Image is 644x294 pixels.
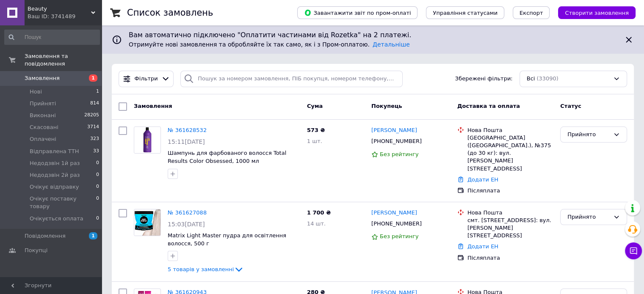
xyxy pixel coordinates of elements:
[380,151,419,157] span: Без рейтингу
[129,41,410,48] span: Отримуйте нові замовлення та обробляйте їх так само, як і з Пром-оплатою.
[30,100,56,107] span: Прийняті
[30,112,56,119] span: Виконані
[30,148,79,155] span: Відправлена ТТН
[168,232,286,247] a: Matrix Light Master пудра для освітлення волосся, 500 г
[625,242,642,259] button: Чат з покупцем
[25,52,102,68] span: Замовлення та повідомлення
[30,195,96,210] span: Очікує поставку товару
[168,150,286,164] a: Шампунь для фарбованого волосся Total Results Color Obsessed, 1000 мл
[25,247,47,254] span: Покупці
[467,126,553,134] div: Нова Пошта
[467,209,553,217] div: Нова Пошта
[89,74,97,82] span: 1
[371,126,417,135] a: [PERSON_NAME]
[307,220,326,227] span: 14 шт.
[371,209,417,217] a: [PERSON_NAME]
[370,136,423,147] div: [PHONE_NUMBER]
[180,71,403,87] input: Пошук за номером замовлення, ПІБ покупця, номером телефону, Email, номером накладної
[30,124,58,131] span: Скасовані
[25,232,66,240] span: Повідомлення
[371,103,402,109] span: Покупець
[28,13,102,20] div: Ваш ID: 3741489
[527,75,535,83] span: Всі
[4,30,100,45] input: Пошук
[90,100,99,107] span: 814
[168,266,244,272] a: 5 товарів у замовленні
[560,103,581,109] span: Статус
[134,127,160,153] img: Фото товару
[380,233,419,239] span: Без рейтингу
[370,218,423,229] div: [PHONE_NUMBER]
[520,10,543,16] span: Експорт
[426,6,504,19] button: Управління статусами
[134,209,161,236] a: Фото товару
[30,88,42,96] span: Нові
[168,221,205,228] span: 15:03[DATE]
[96,171,99,179] span: 0
[129,30,617,40] span: Вам автоматично підключено "Оплатити частинами від Rozetka" на 2 платежі.
[467,243,498,250] a: Додати ЕН
[134,103,172,109] span: Замовлення
[467,134,553,173] div: [GEOGRAPHIC_DATA] ([GEOGRAPHIC_DATA].), №375 (до 30 кг): вул. [PERSON_NAME][STREET_ADDRESS]
[30,215,83,223] span: Очікується оплата
[304,9,411,16] span: Завантажити звіт по пром-оплаті
[28,5,91,13] span: Beauty
[455,75,513,83] span: Збережені фільтри:
[558,6,636,19] button: Створити замовлення
[433,10,498,16] span: Управління статусами
[513,6,550,19] button: Експорт
[96,195,99,210] span: 0
[467,217,553,240] div: смт. [STREET_ADDRESS]: вул. [PERSON_NAME][STREET_ADDRESS]
[89,232,97,239] span: 1
[30,159,80,167] span: Недодзвін 1й раз
[567,213,610,222] div: Прийнято
[90,135,99,143] span: 323
[96,183,99,191] span: 0
[467,254,553,262] div: Післяплата
[84,112,99,119] span: 28205
[30,135,56,143] span: Оплачені
[536,75,558,82] span: (33090)
[87,124,99,131] span: 3714
[457,103,520,109] span: Доставка та оплата
[135,75,158,83] span: Фільтри
[134,209,160,236] img: Фото товару
[467,187,553,195] div: Післяплата
[307,127,325,133] span: 573 ₴
[373,41,410,48] a: Детальніше
[567,130,610,139] div: Прийнято
[565,10,629,16] span: Створити замовлення
[127,8,213,18] h1: Список замовлень
[96,159,99,167] span: 0
[168,138,205,145] span: 15:11[DATE]
[467,176,498,183] a: Додати ЕН
[297,6,417,19] button: Завантажити звіт по пром-оплаті
[96,215,99,223] span: 0
[307,209,331,216] span: 1 700 ₴
[30,183,79,191] span: Очікує відправку
[93,148,99,155] span: 33
[30,171,80,179] span: Недодзвін 2й раз
[550,9,636,16] a: Створити замовлення
[96,88,99,96] span: 1
[168,127,207,133] a: № 361628532
[168,209,207,216] a: № 361627088
[134,126,161,154] a: Фото товару
[168,266,234,272] span: 5 товарів у замовленні
[307,103,323,109] span: Cума
[307,138,322,144] span: 1 шт.
[25,74,60,82] span: Замовлення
